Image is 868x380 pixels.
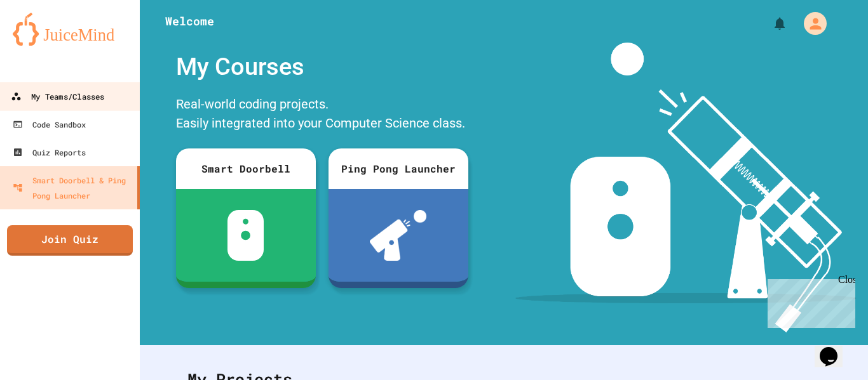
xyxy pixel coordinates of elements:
div: Ping Pong Launcher [329,148,468,189]
iframe: chat widget [763,274,855,328]
img: ppl-with-ball.png [370,210,426,261]
div: My Courses [170,43,475,91]
div: Quiz Reports [13,145,86,160]
div: Code Sandbox [13,117,86,132]
div: Smart Doorbell & Ping Pong Launcher [13,173,132,203]
img: sdb-white.svg [227,210,264,261]
div: My Account [790,9,830,38]
div: Smart Doorbell [176,148,316,189]
div: My Notifications [749,13,790,34]
img: banner-image-my-projects.png [515,43,856,332]
a: Join Quiz [7,225,133,256]
div: Chat with us now!Close [5,5,88,81]
iframe: chat widget [815,329,855,367]
div: My Teams/Classes [11,89,104,105]
div: Real-world coding projects. Easily integrated into your Computer Science class. [170,91,475,139]
img: logo-orange.svg [13,13,127,46]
